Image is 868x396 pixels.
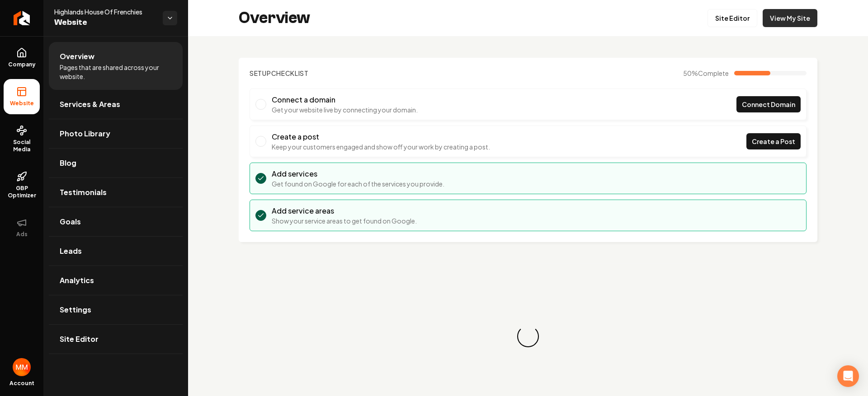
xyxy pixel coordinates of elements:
span: Settings [60,304,91,315]
span: 50 % [683,69,729,78]
span: Blog [60,158,76,168]
a: Blog [49,149,183,177]
span: GBP Optimizer [4,185,40,199]
h3: Add services [272,168,444,179]
p: Show your service areas to get found on Google. [272,216,417,225]
p: Keep your customers engaged and show off your work by creating a post. [272,142,490,151]
h2: Checklist [250,69,309,78]
a: Testimonials [49,178,183,207]
p: Get your website live by connecting your domain. [272,105,418,114]
span: Company [5,61,39,68]
a: View My Site [763,9,817,27]
span: Complete [698,69,729,77]
span: Site Editor [60,334,99,345]
a: Site Editor [49,325,183,354]
h3: Connect a domain [272,94,418,105]
p: Get found on Google for each of the services you provide. [272,179,444,188]
a: Social Media [4,118,40,160]
a: Company [4,40,40,75]
span: Goals [60,216,81,227]
button: Ads [4,210,40,245]
span: Account [9,380,34,387]
a: Settings [49,295,183,324]
a: Services & Areas [49,90,183,119]
a: Analytics [49,266,183,295]
span: Social Media [4,139,40,153]
span: Photo Library [60,128,110,139]
span: Analytics [60,275,94,286]
h3: Add service areas [272,205,417,216]
a: Goals [49,207,183,236]
a: GBP Optimizer [4,164,40,206]
span: Ads [13,231,31,238]
a: Connect Domain [736,96,801,112]
span: Website [54,16,156,29]
span: Connect Domain [742,100,795,109]
span: Create a Post [752,137,795,146]
div: Open Intercom Messenger [837,365,859,387]
span: Setup [250,69,271,77]
a: Site Editor [708,9,757,27]
span: Website [6,100,38,107]
h2: Overview [239,9,310,27]
span: Pages that are shared across your website. [60,63,172,81]
a: Leads [49,237,183,266]
span: Testimonials [60,187,107,198]
div: Loading [515,324,541,349]
span: Leads [60,246,82,256]
img: Rebolt Logo [14,11,30,25]
a: Create a Post [746,133,801,149]
a: Photo Library [49,119,183,148]
span: Services & Areas [60,99,120,110]
h3: Create a post [272,131,490,142]
span: Highlands House Of Frenchies [54,7,156,16]
span: Overview [60,51,94,62]
button: Open user button [13,358,31,376]
img: Matthew Meyer [13,358,31,376]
